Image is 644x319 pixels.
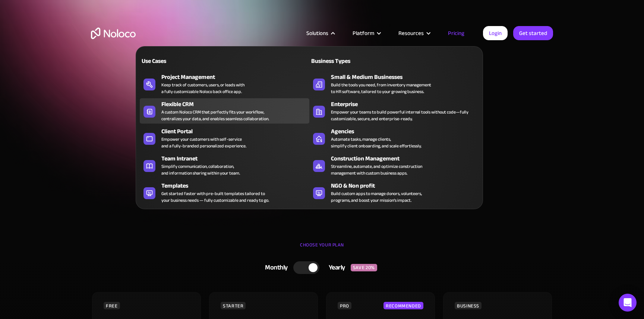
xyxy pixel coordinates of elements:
[309,52,479,69] a: Business Types
[161,136,246,149] div: Empower your customers with self-service and a fully-branded personalized experience.
[619,294,637,312] div: Open Intercom Messenger
[331,136,422,149] div: Automate tasks, manage clients, simplify client onboarding, and scale effortlessly.
[331,109,475,122] div: Empower your teams to build powerful internal tools without code—fully customizable, secure, and ...
[161,73,313,82] div: Project Management
[161,100,313,109] div: Flexible CRM
[513,26,553,40] a: Get started
[309,98,479,124] a: EnterpriseEmpower your teams to build powerful internal tools without code—fully customizable, se...
[319,262,351,273] div: Yearly
[331,127,482,136] div: Agencies
[140,57,221,66] div: Use Cases
[439,28,474,38] a: Pricing
[398,28,424,38] div: Resources
[331,181,482,190] div: NGO & Non profit
[161,154,313,163] div: Team Intranet
[161,190,269,204] div: Get started faster with pre-built templates tailored to your business needs — fully customizable ...
[353,28,374,38] div: Platform
[161,82,244,95] div: Keep track of customers, users, or leads with a fully customizable Noloco back office app.
[351,264,377,271] div: SAVE 20%
[483,26,508,40] a: Login
[161,109,269,122] div: A custom Noloco CRM that perfectly fits your workflow, centralizes your data, and enables seamles...
[389,28,439,38] div: Resources
[140,180,309,205] a: TemplatesGet started faster with pre-built templates tailored toyour business needs — fully custo...
[104,302,120,309] div: FREE
[140,153,309,178] a: Team IntranetSimplify communication, collaboration,and information sharing within your team.
[221,302,246,309] div: STARTER
[91,239,553,258] div: CHOOSE YOUR PLAN
[455,302,482,309] div: BUSINESS
[331,154,482,163] div: Construction Management
[161,127,313,136] div: Client Portal
[91,28,136,39] a: home
[91,63,553,108] h1: Flexible Pricing Designed for Business
[140,71,309,96] a: Project ManagementKeep track of customers, users, or leads witha fully customizable Noloco back o...
[331,190,422,204] div: Build custom apps to manage donors, volunteers, programs, and boost your mission’s impact.
[161,163,240,176] div: Simplify communication, collaboration, and information sharing within your team.
[140,98,309,124] a: Flexible CRMA custom Noloco CRM that perfectly fits your workflow,centralizes your data, and enab...
[256,262,293,273] div: Monthly
[331,163,422,176] div: Streamline, automate, and optimize construction management with custom business apps.
[383,302,423,309] div: RECOMMENDED
[309,153,479,178] a: Construction ManagementStreamline, automate, and optimize constructionmanagement with custom busi...
[297,28,343,38] div: Solutions
[309,180,479,205] a: NGO & Non profitBuild custom apps to manage donors, volunteers,programs, and boost your mission’s...
[331,82,431,95] div: Build the tools you need, from inventory management to HR software, tailored to your growing busi...
[331,73,482,82] div: Small & Medium Businesses
[161,181,313,190] div: Templates
[136,36,483,209] nav: Solutions
[331,100,482,109] div: Enterprise
[338,302,351,309] div: PRO
[343,28,389,38] div: Platform
[306,28,328,38] div: Solutions
[140,125,309,151] a: Client PortalEmpower your customers with self-serviceand a fully-branded personalized experience.
[91,115,553,138] h2: Grow your business at any stage with tiered pricing plans that fit your needs.
[140,52,309,69] a: Use Cases
[309,57,391,66] div: Business Types
[309,125,479,151] a: AgenciesAutomate tasks, manage clients,simplify client onboarding, and scale effortlessly.
[309,71,479,96] a: Small & Medium BusinessesBuild the tools you need, from inventory managementto HR software, tailo...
